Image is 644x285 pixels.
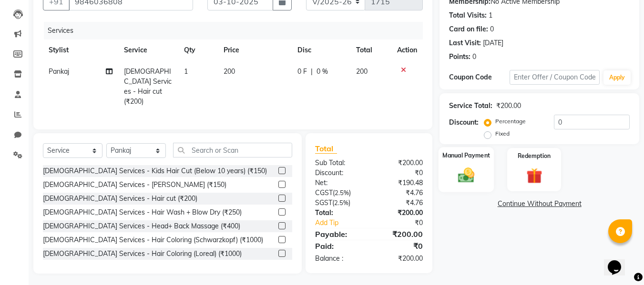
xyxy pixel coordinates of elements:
span: | [311,67,313,77]
div: ₹200.00 [496,101,521,111]
div: Total: [308,208,369,218]
div: Balance : [308,254,369,264]
div: Paid: [308,240,369,252]
th: Service [118,39,178,61]
input: Search or Scan [173,143,292,157]
button: Apply [603,70,631,85]
div: ( ) [308,188,369,198]
div: ₹200.00 [369,254,430,264]
span: 200 [224,67,235,76]
label: Fixed [495,129,510,138]
div: Coupon Code [449,72,509,82]
div: Points: [449,52,470,62]
span: CGST [315,188,333,197]
div: [DEMOGRAPHIC_DATA] Services - Head+ Back Massage (₹400) [43,221,240,231]
div: Service Total: [449,101,492,111]
th: Disc [292,39,350,61]
div: ₹190.48 [369,178,430,188]
img: _cash.svg [453,166,480,185]
iframe: chat widget [604,247,634,275]
div: ₹0 [379,218,430,228]
div: Last Visit: [449,38,481,48]
span: 1 [184,67,188,76]
span: 0 F [297,67,307,77]
label: Redemption [518,152,551,160]
span: [DEMOGRAPHIC_DATA] Services - Hair cut (₹200) [124,67,172,106]
div: [DEMOGRAPHIC_DATA] Services - Hair Coloring (Loreal) (₹1000) [43,249,242,259]
div: [DEMOGRAPHIC_DATA] Services - [PERSON_NAME] (₹150) [43,180,226,190]
th: Stylist [43,39,118,61]
span: 2.5% [334,199,348,206]
th: Price [218,39,292,61]
label: Manual Payment [442,151,490,160]
input: Enter Offer / Coupon Code [510,70,600,85]
th: Total [350,39,392,61]
div: ₹200.00 [369,158,430,168]
span: 2.5% [335,189,349,197]
div: [DEMOGRAPHIC_DATA] Services - Hair Coloring (Schwarzkopf) (₹1000) [43,235,263,245]
div: Net: [308,178,369,188]
div: ₹4.76 [369,198,430,208]
div: ( ) [308,198,369,208]
div: [DATE] [483,38,503,48]
span: Total [315,144,337,154]
div: Payable: [308,228,369,240]
th: Action [391,39,423,61]
div: [DEMOGRAPHIC_DATA] Services - Hair Wash + Blow Dry (₹250) [43,207,242,217]
div: ₹0 [369,240,430,252]
span: 200 [356,67,368,76]
span: SGST [315,198,332,207]
div: Sub Total: [308,158,369,168]
div: [DEMOGRAPHIC_DATA] Services - Kids Hair Cut (Below 10 years) (₹150) [43,166,267,176]
label: Percentage [495,117,526,126]
div: ₹200.00 [369,208,430,218]
div: 0 [490,24,494,34]
div: Discount: [308,168,369,178]
span: Pankaj [49,67,69,76]
div: 1 [489,10,492,20]
div: ₹200.00 [369,228,430,240]
div: [DEMOGRAPHIC_DATA] Services - Hair cut (₹200) [43,194,197,204]
div: ₹0 [369,168,430,178]
div: 0 [472,52,476,62]
div: Total Visits: [449,10,487,20]
img: _gift.svg [521,166,547,186]
span: 0 % [317,67,328,77]
div: Discount: [449,118,479,128]
div: Services [44,22,430,39]
a: Continue Without Payment [441,199,637,209]
th: Qty [178,39,218,61]
div: ₹4.76 [369,188,430,198]
div: Card on file: [449,24,488,34]
a: Add Tip [308,218,379,228]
